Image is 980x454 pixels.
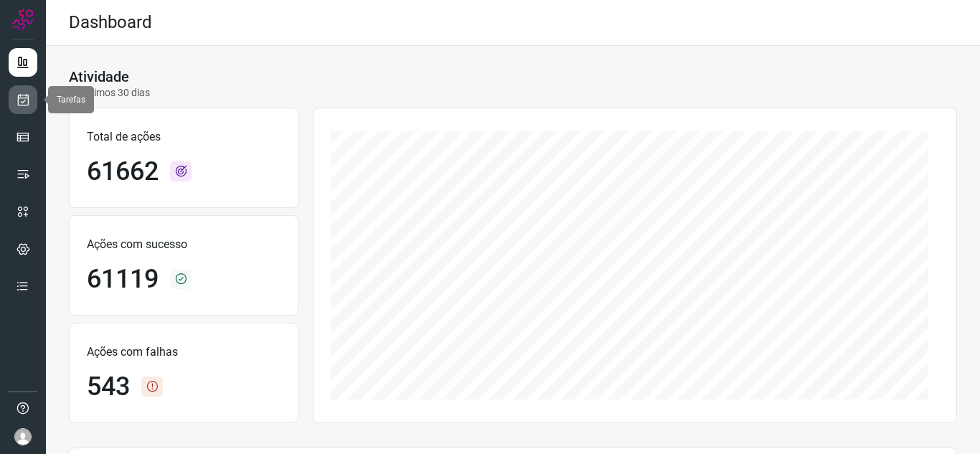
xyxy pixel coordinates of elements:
h2: Dashboard [69,12,152,33]
p: Ações com sucesso [87,236,281,253]
p: Total de ações [87,128,281,146]
span: Tarefas [57,95,85,105]
h3: Atividade [69,68,129,85]
p: Últimos 30 dias [69,85,150,100]
h1: 61662 [87,156,159,187]
h1: 543 [87,372,130,402]
h1: 61119 [87,264,159,295]
img: Logo [12,9,34,30]
p: Ações com falhas [87,344,281,361]
img: avatar-user-boy.jpg [14,428,32,445]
